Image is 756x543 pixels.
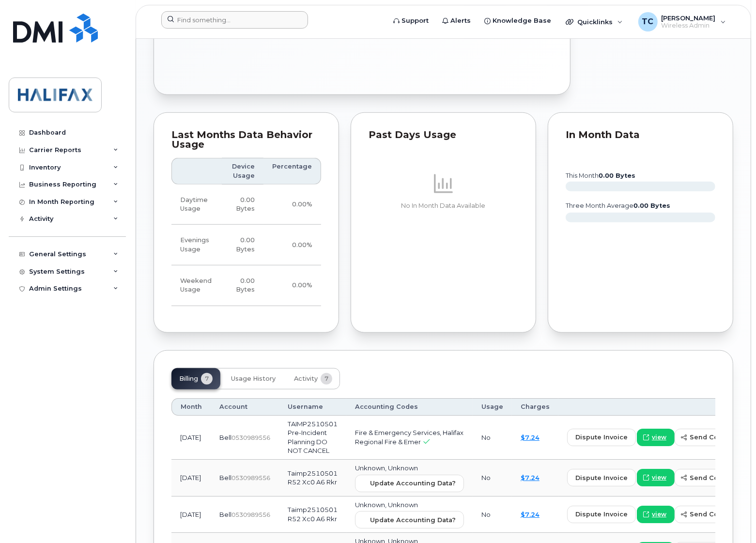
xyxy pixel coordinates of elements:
span: TC [642,16,654,28]
th: Charges [512,398,558,416]
td: 0.00 Bytes [222,185,263,225]
iframe: Messenger Launcher [714,501,749,536]
span: view [652,473,666,482]
td: 0.00 Bytes [222,225,263,265]
td: No [473,460,512,496]
span: Unknown, Unknown [355,501,418,509]
td: Weekend Usage [171,265,222,306]
span: 7 [321,373,332,385]
td: 0.00% [263,185,321,225]
tspan: 0.00 Bytes [633,202,670,209]
span: dispute invoice [575,473,628,482]
a: $7.24 [521,511,540,518]
button: dispute invoice [567,429,636,446]
span: Support [401,16,429,26]
span: Bell [219,474,231,481]
td: No [473,416,512,460]
span: Activity [294,375,318,383]
input: Find something... [161,11,308,29]
td: Taimp2510501 R52 Xc0 A6 Rkr [279,460,346,496]
span: Quicklinks [577,18,613,26]
span: 0530989556 [231,434,270,441]
a: $7.24 [521,474,540,481]
td: [DATE] [171,416,211,460]
span: Update Accounting Data? [370,479,456,488]
th: Percentage [263,158,321,185]
span: Bell [219,434,231,441]
button: dispute invoice [567,506,636,523]
span: view [652,433,666,442]
span: dispute invoice [575,433,628,442]
div: Last Months Data Behavior Usage [171,130,321,149]
button: send copy [675,506,734,523]
a: Support [386,11,435,31]
span: dispute invoice [575,510,628,519]
span: Usage History [231,375,276,383]
div: Quicklinks [559,12,630,31]
td: TAIMP2510501 Pre-Incident Planning DO NOT CANCEL [279,416,346,460]
tspan: 0.00 Bytes [599,172,635,179]
td: 0.00% [263,225,321,265]
a: view [637,506,675,523]
td: Evenings Usage [171,225,222,265]
button: Update Accounting Data? [355,511,464,528]
p: No In Month Data Available [369,202,518,210]
span: send copy [690,433,726,442]
span: send copy [690,473,726,482]
th: Username [279,398,346,416]
span: 0530989556 [231,511,270,518]
th: Device Usage [222,158,263,185]
span: Knowledge Base [493,16,551,26]
div: Tammy Currie [632,12,733,31]
span: [PERSON_NAME] [662,14,716,22]
th: Account [211,398,279,416]
text: three month average [565,202,670,209]
a: Knowledge Base [478,11,558,31]
span: Fire & Emergency Services, Halifax Regional Fire & Emer [355,429,463,446]
td: Taimp2510501 R52 Xc0 A6 Rkr [279,496,346,533]
button: send copy [675,469,734,486]
tr: Friday from 6:00pm to Monday 8:00am [171,265,321,306]
a: $7.24 [521,434,540,441]
span: send copy [690,510,726,519]
span: Unknown, Unknown [355,464,418,472]
button: send copy [675,429,734,446]
div: Past Days Usage [369,130,518,140]
span: Update Accounting Data? [370,515,456,525]
span: 0530989556 [231,474,270,481]
td: No [473,496,512,533]
tr: Weekdays from 6:00pm to 8:00am [171,225,321,265]
span: Wireless Admin [662,22,716,30]
button: dispute invoice [567,469,636,486]
a: Alerts [435,11,478,31]
th: Usage [473,398,512,416]
span: Alerts [450,16,471,26]
td: 0.00 Bytes [222,265,263,306]
td: Daytime Usage [171,185,222,225]
text: this month [565,172,635,179]
div: In Month Data [566,130,715,140]
button: Update Accounting Data? [355,475,464,492]
th: Month [171,398,211,416]
td: 0.00% [263,265,321,306]
a: view [637,469,675,486]
td: [DATE] [171,460,211,496]
a: view [637,429,675,446]
th: Accounting Codes [346,398,473,416]
span: Bell [219,511,231,518]
span: view [652,510,666,519]
td: [DATE] [171,496,211,533]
